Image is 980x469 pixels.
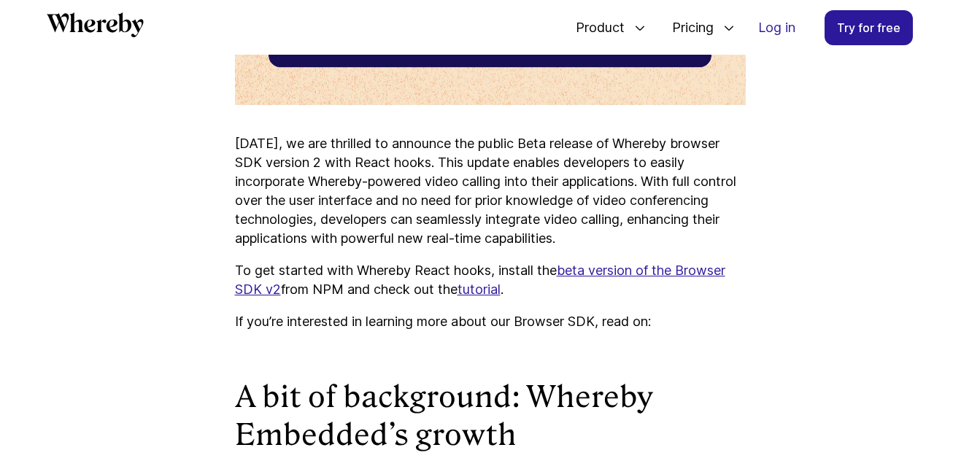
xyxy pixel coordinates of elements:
a: Whereby [47,12,144,42]
a: beta version of the Browser SDK v2 [235,263,725,297]
a: tutorial [458,282,501,297]
p: [DATE], we are thrilled to announce the public Beta release of Whereby browser SDK version 2 with... [235,134,746,248]
span: Pricing [657,4,717,52]
a: Log in [746,11,807,44]
strong: A bit of background: Whereby Embedded’s growth [235,379,652,452]
p: To get started with Whereby React hooks, install the from NPM and check out the . [235,261,746,299]
p: If you’re interested in learning more about our Browser SDK, read on: [235,312,746,331]
span: Product [561,4,628,52]
svg: Whereby [47,12,144,37]
a: Try for free [825,10,913,45]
